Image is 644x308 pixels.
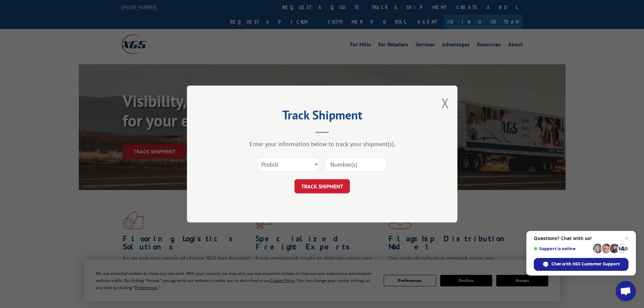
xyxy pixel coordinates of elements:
[221,110,424,123] h2: Track Shipment
[534,236,628,241] span: Questions? Chat with us!
[534,258,628,271] div: Chat with XGS Customer Support
[294,179,350,193] button: TRACK SHIPMENT
[551,261,620,267] span: Chat with XGS Customer Support
[623,234,631,242] span: Close chat
[616,281,636,301] div: Open chat
[442,94,449,112] button: Close modal
[534,246,591,251] span: Support is online
[325,157,387,171] input: Number(s)
[221,140,424,148] div: Enter your information below to track your shipment(s).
